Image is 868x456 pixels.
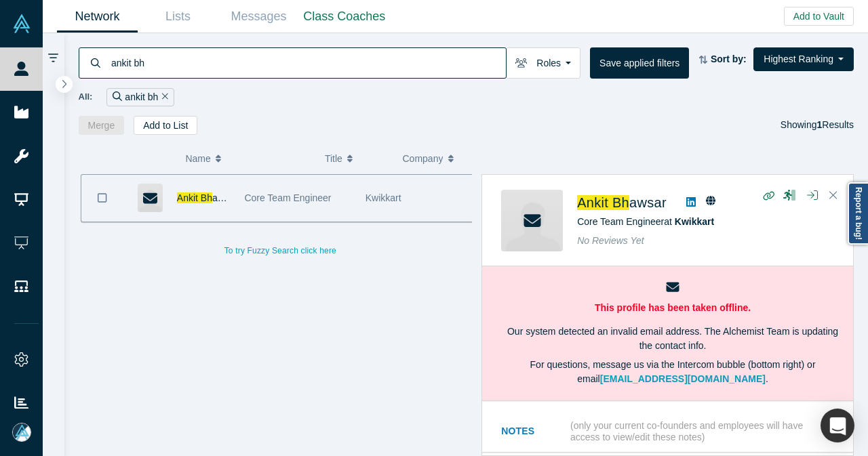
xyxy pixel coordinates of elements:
span: Ankit Bh [577,195,629,210]
span: Company [403,144,443,173]
button: Remove Filter [158,89,168,105]
button: Notes (only your current co-founders and employees will have access to view/edit these notes) [501,420,844,443]
a: Ankit Bhawsar [577,195,667,210]
button: Bookmark [81,175,123,222]
h3: Notes [501,424,568,438]
a: Network [57,1,138,33]
strong: 1 [817,119,823,130]
span: No Reviews Yet [577,235,644,246]
span: Kwikkart [366,192,401,203]
button: Roles [506,47,580,79]
button: Merge [79,116,125,135]
span: awsar [629,195,667,210]
p: This profile has been taken offline. [501,301,844,315]
button: Name [185,144,311,173]
button: Title [325,144,389,173]
span: Ankit Bh [177,192,212,203]
span: Core Team Engineer [244,192,331,203]
span: awsar [212,192,237,203]
strong: Sort by: [711,54,747,64]
a: [EMAIL_ADDRESS][DOMAIN_NAME] [600,373,766,384]
button: Close [823,185,844,207]
button: Add to Vault [784,7,854,26]
button: Highest Ranking [753,47,854,71]
span: Results [817,119,854,130]
img: Mia Scott's Account [12,423,31,442]
a: Lists [138,1,218,33]
img: Alchemist Vault Logo [12,14,31,33]
span: Title [325,144,342,173]
a: Report a bug! [848,182,868,245]
span: Name [185,144,210,173]
a: Ankit Bhawsar [177,192,238,203]
span: Core Team Engineer at [577,216,714,227]
span: All: [79,90,93,104]
a: Class Coaches [299,1,390,33]
p: Our system detected an invalid email address. The Alchemist Team is updating the contact info. [501,325,844,353]
div: ankit bh [106,88,174,106]
p: (only your current co-founders and employees will have access to view/edit these notes) [570,420,831,443]
a: Messages [218,1,299,33]
p: For questions, message us via the Intercom bubble (bottom right) or email . [501,358,844,386]
div: Showing [781,116,854,135]
a: Kwikkart [675,216,714,227]
button: Company [403,144,467,173]
button: Add to List [134,116,197,135]
button: Save applied filters [590,47,689,79]
input: Search by name, title, company, summary, expertise, investment criteria or topics of focus [110,47,506,79]
button: To try Fuzzy Search click here [215,242,346,260]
